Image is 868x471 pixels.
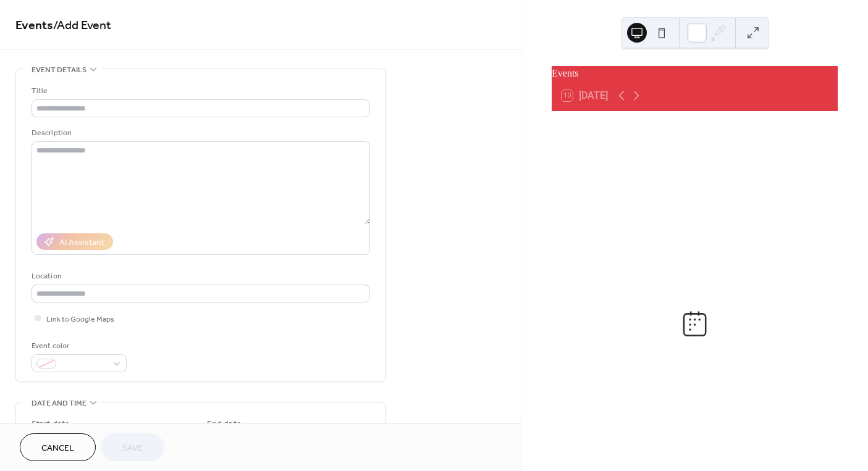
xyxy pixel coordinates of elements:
[32,64,86,77] span: Event details
[32,127,368,140] div: Description
[32,340,124,352] div: Event color
[32,270,368,283] div: Location
[20,433,96,461] button: Cancel
[32,85,368,98] div: Title
[32,397,86,410] span: Date and time
[41,442,74,455] span: Cancel
[32,418,70,431] div: Start date
[53,14,111,38] span: / Add Event
[207,418,242,431] div: End date
[15,14,53,38] a: Events
[46,313,114,326] span: Link to Google Maps
[552,66,838,81] div: Events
